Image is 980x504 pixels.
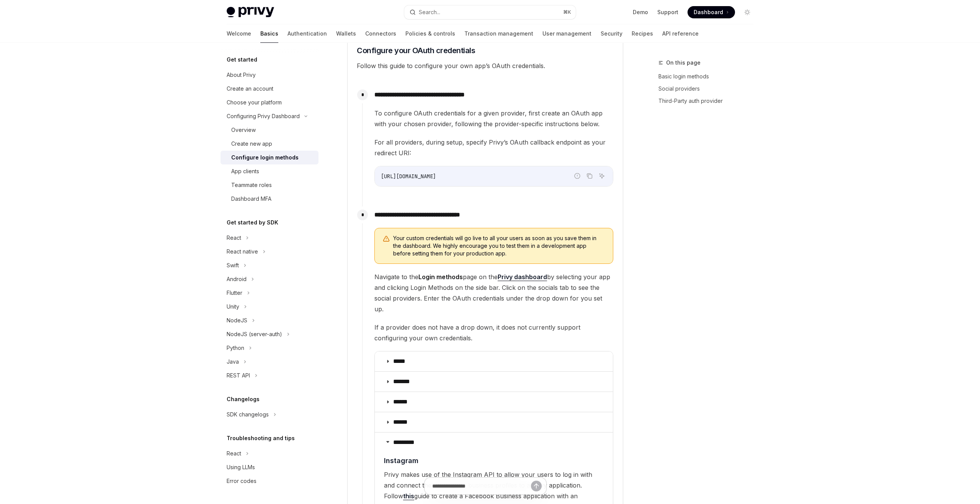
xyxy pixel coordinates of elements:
[419,8,440,17] div: Search...
[227,410,269,419] div: SDK changelogs
[227,463,255,472] div: Using LLMs
[405,24,455,43] a: Policies & controls
[227,434,295,443] h5: Troubleshooting and tips
[227,24,251,43] a: Welcome
[365,24,396,43] a: Connectors
[418,273,463,281] strong: Login methods
[382,235,390,243] svg: Warning
[227,371,250,380] div: REST API
[227,70,256,80] div: About Privy
[572,171,582,181] button: Report incorrect code
[357,60,614,71] span: Follow this guide to configure your own app’s OAuth credentials.
[227,112,300,121] div: Configuring Privy Dashboard
[220,164,318,178] a: App clients
[393,234,605,257] span: Your custom credentials will go live to all your users as soon as you save them in the dashboard....
[531,481,542,491] button: Send message
[336,24,356,43] a: Wallets
[227,261,239,270] div: Swift
[231,139,272,148] div: Create new app
[464,24,533,43] a: Transaction management
[374,137,613,158] span: For all providers, during setup, specify Privy’s OAuth callback endpoint as your redirect URI:
[658,95,759,107] a: Third-Party auth provider
[374,272,613,314] span: Navigate to the page on the by selecting your app and clicking Login Methods on the side bar. Cli...
[227,247,258,256] div: React native
[381,173,436,180] span: [URL][DOMAIN_NAME]
[227,84,273,93] div: Create an account
[220,96,318,109] a: Choose your platform
[585,171,595,181] button: Copy the contents from the code block
[357,45,475,56] span: Configure your OAuth credentials
[384,455,418,466] span: Instagram
[227,288,242,298] div: Flutter
[231,153,299,162] div: Configure login methods
[227,218,278,227] h5: Get started by SDK
[694,8,723,16] span: Dashboard
[658,83,759,95] a: Social providers
[633,8,648,16] a: Demo
[404,5,576,19] button: Search...⌘K
[632,24,653,43] a: Recipes
[227,55,257,64] h5: Get started
[662,24,699,43] a: API reference
[741,6,753,18] button: Toggle dark mode
[374,322,613,343] span: If a provider does not have a drop down, it does not currently support configuring your own crede...
[563,9,571,15] span: ⌘ K
[227,302,239,311] div: Unity
[227,7,274,18] img: light logo
[597,171,607,181] button: Ask AI
[220,137,318,151] a: Create new app
[220,474,318,488] a: Error codes
[227,357,239,366] div: Java
[227,343,244,353] div: Python
[227,233,241,242] div: React
[220,82,318,96] a: Create an account
[227,98,282,107] div: Choose your platform
[220,151,318,164] a: Configure login methods
[287,24,327,43] a: Authentication
[227,316,247,325] div: NodeJS
[220,460,318,474] a: Using LLMs
[688,6,735,18] a: Dashboard
[227,476,256,486] div: Error codes
[498,273,547,281] a: Privy dashboard
[374,108,613,129] span: To configure OAuth credentials for a given provider, first create an OAuth app with your chosen p...
[231,125,256,135] div: Overview
[601,24,622,43] a: Security
[231,194,271,203] div: Dashboard MFA
[220,178,318,192] a: Teammate roles
[260,24,278,43] a: Basics
[231,180,272,190] div: Teammate roles
[227,449,241,458] div: React
[542,24,591,43] a: User management
[227,275,247,284] div: Android
[220,192,318,206] a: Dashboard MFA
[231,167,259,176] div: App clients
[658,70,759,83] a: Basic login methods
[227,395,260,404] h5: Changelogs
[227,330,282,339] div: NodeJS (server-auth)
[220,68,318,82] a: About Privy
[657,8,678,16] a: Support
[220,123,318,137] a: Overview
[666,58,701,67] span: On this page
